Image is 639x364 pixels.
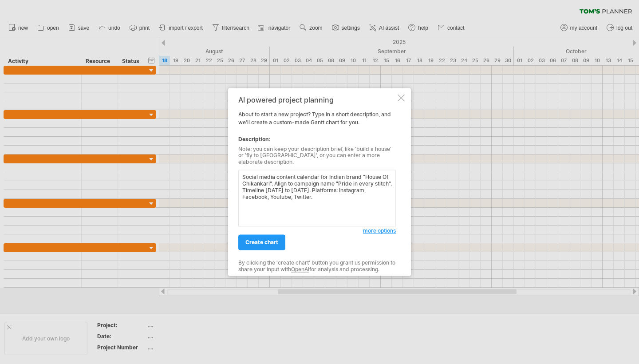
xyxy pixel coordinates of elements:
a: create chart [238,235,285,250]
div: AI powered project planning [238,96,396,104]
div: Description: [238,135,396,143]
div: Note: you can keep your description brief, like 'build a house' or 'fly to [GEOGRAPHIC_DATA]', or... [238,146,396,165]
div: By clicking the 'create chart' button you grant us permission to share your input with for analys... [238,260,396,273]
span: create chart [245,239,278,246]
span: more options [363,228,396,234]
a: OpenAI [291,266,309,273]
div: About to start a new project? Type in a short description, and we'll create a custom-made Gantt c... [238,96,396,268]
a: more options [363,227,396,235]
